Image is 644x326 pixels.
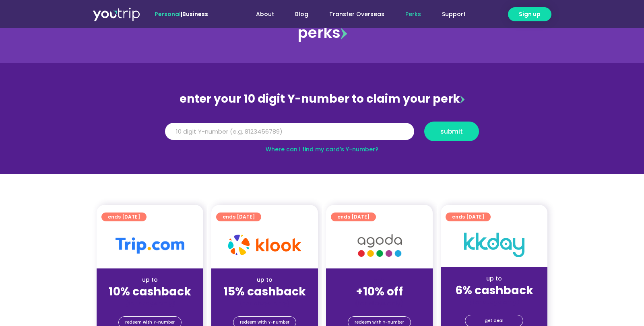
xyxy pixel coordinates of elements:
strong: +10% off [356,284,403,299]
strong: 6% cashback [455,283,533,298]
a: ends [DATE] [331,213,376,221]
div: up to [218,276,312,284]
a: Transfer Overseas [319,7,395,22]
a: ends [DATE] [216,213,261,221]
div: enter your 10 digit Y-number to claim your perk [161,89,483,109]
div: up to [103,276,197,284]
span: up to [372,276,387,284]
span: ends [DATE] [337,213,369,221]
span: Personal [155,10,181,18]
a: Where can I find my card’s Y-number? [266,145,378,153]
button: submit [424,122,479,141]
span: Sign up [519,10,541,19]
div: (for stays only) [218,299,312,307]
a: Support [431,7,476,22]
span: | [155,10,208,18]
a: About [246,7,285,22]
a: Sign up [508,7,551,21]
span: ends [DATE] [452,213,484,221]
a: ends [DATE] [101,213,147,221]
strong: 15% cashback [223,284,306,299]
a: ends [DATE] [446,213,491,221]
form: Y Number [165,122,479,147]
input: 10 digit Y-number (e.g. 8123456789) [165,123,414,140]
div: up to [447,274,541,283]
span: submit [440,128,463,134]
strong: 10% cashback [109,284,191,299]
span: ends [DATE] [108,213,140,221]
div: (for stays only) [447,298,541,306]
a: Perks [395,7,431,22]
div: (for stays only) [332,299,426,307]
span: ends [DATE] [223,213,255,221]
nav: Menu [230,7,476,22]
div: (for stays only) [103,299,197,307]
a: Business [182,10,208,18]
a: Blog [285,7,319,22]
